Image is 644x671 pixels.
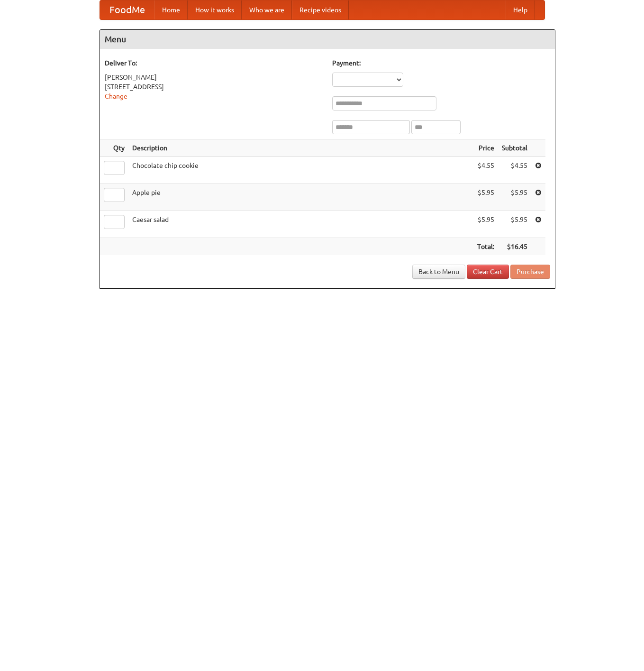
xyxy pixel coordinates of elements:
[498,139,531,157] th: Subtotal
[242,0,292,19] a: Who we are
[498,238,531,256] th: $16.45
[100,139,128,157] th: Qty
[498,184,531,211] td: $5.95
[510,265,550,279] button: Purchase
[412,265,465,279] a: Back to Menu
[105,73,323,82] div: [PERSON_NAME]
[105,92,127,100] a: Change
[498,211,531,238] td: $5.95
[292,0,349,19] a: Recipe videos
[473,238,498,256] th: Total:
[105,82,323,92] div: [STREET_ADDRESS]
[473,211,498,238] td: $5.95
[188,0,242,19] a: How it works
[128,139,473,157] th: Description
[498,157,531,184] td: $4.55
[100,30,555,49] h4: Menu
[506,0,535,19] a: Help
[154,0,188,19] a: Home
[128,211,473,238] td: Caesar salad
[105,58,323,68] h5: Deliver To:
[332,58,550,68] h5: Payment:
[473,157,498,184] td: $4.55
[473,184,498,211] td: $5.95
[467,265,509,279] a: Clear Cart
[128,157,473,184] td: Chocolate chip cookie
[473,139,498,157] th: Price
[128,184,473,211] td: Apple pie
[100,0,154,19] a: FoodMe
